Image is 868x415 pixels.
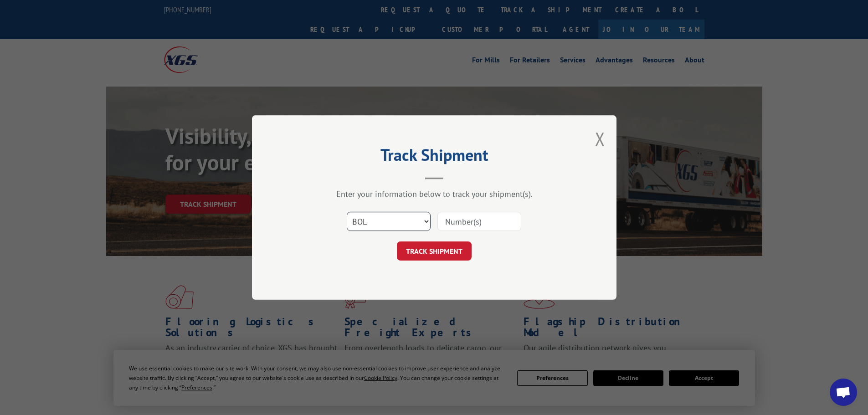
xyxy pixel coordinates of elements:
div: Enter your information below to track your shipment(s). [298,189,571,199]
button: TRACK SHIPMENT [397,241,472,261]
h2: Track Shipment [298,149,571,166]
input: Number(s) [437,212,521,231]
div: Open chat [830,379,857,406]
button: Close modal [595,127,605,151]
